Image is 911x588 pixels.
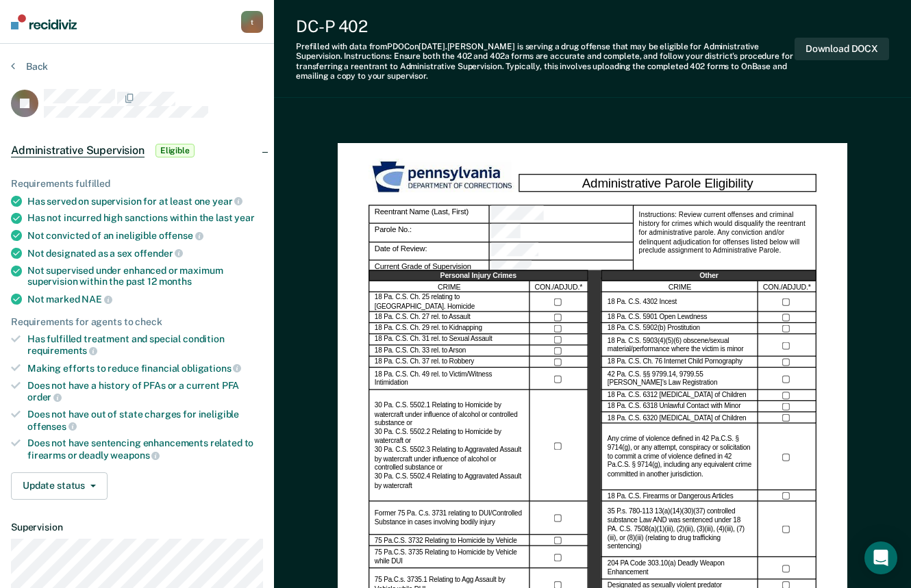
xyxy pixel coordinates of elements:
button: Back [11,60,48,73]
div: Not designated as a sex [27,247,263,259]
div: Parole No.: [490,225,633,242]
div: Not supervised under enhanced or maximum supervision within the past 12 [27,265,263,288]
div: CRIME [601,281,758,292]
label: 18 Pa. C.S. Firearms or Dangerous Articles [608,492,734,501]
div: CON./ADJUD.* [529,281,588,292]
span: year [212,196,242,207]
span: months [159,276,192,287]
div: Requirements fulfilled [11,178,263,190]
label: 18 Pa. C.S. 6312 [MEDICAL_DATA] of Children [608,392,747,400]
div: Reentrant Name (Last, First) [490,205,633,225]
div: Making efforts to reduce financial [27,362,263,374]
label: 30 Pa. C.S. 5502.1 Relating to Homicide by watercraft under influence of alcohol or controlled su... [375,402,524,491]
label: 18 Pa. C.S. Ch. 76 Internet Child Pornography [608,358,742,367]
div: Has served on supervision for at least one [27,195,263,207]
div: Date of Review: [490,242,633,260]
label: 18 Pa. C.S. Ch. 49 rel. to Victim/Witness Intimidation [375,370,524,388]
img: Recidiviz [11,14,77,29]
div: Other [601,270,816,281]
label: 75 Pa.C.S. 3732 Relating to Homicide by Vehicle [375,537,517,546]
button: Update status [11,472,108,500]
div: Does not have a history of PFAs or a current PFA order [27,380,263,403]
label: 18 Pa. C.S. 6320 [MEDICAL_DATA] of Children [608,414,747,423]
div: Has not incurred high sanctions within the last [27,212,263,224]
label: 204 PA Code 303.10(a) Deadly Weapon Enhancement [608,560,752,578]
label: 18 Pa. C.S. Ch. 37 rel. to Robbery [375,358,474,367]
div: Has fulfilled treatment and special condition [27,333,263,357]
div: Parole No.: [369,225,490,242]
div: Prefilled with data from PDOC on [DATE] . [PERSON_NAME] is serving a drug offense that may be eli... [296,42,795,81]
div: Open Intercom Messenger [864,541,897,574]
label: 18 Pa. C.S. 6318 Unlawful Contact with Minor [608,402,740,411]
span: requirements [27,345,97,356]
label: 18 Pa. C.S. Ch. 29 rel. to Kidnapping [375,324,482,333]
label: 18 Pa. C.S. 5902(b) Prostitution [608,324,700,333]
img: PDOC Logo [369,159,519,197]
label: 18 Pa. C.S. Ch. 33 rel. to Arson [375,347,466,356]
label: 18 Pa. C.S. Ch. 27 rel. to Assault [375,314,471,322]
span: NAE [82,294,112,305]
div: Personal Injury Crimes [369,270,588,281]
label: 18 Pa. C.S. 5903(4)(5)(6) obscene/sexual material/performance where the victim is minor [608,337,752,355]
button: Download DOCX [795,38,889,60]
label: 75 Pa.C.S. 3735 Relating to Homicide by Vehicle while DUI [375,549,524,567]
div: Instructions: Review current offenses and criminal history for crimes which would disqualify the ... [633,205,816,279]
div: Does not have sentencing enhancements related to firearms or deadly [27,437,263,461]
label: 18 Pa. C.S. Ch. 25 relating to [GEOGRAPHIC_DATA]. Homicide [375,294,524,311]
label: 18 Pa. C.S. 5901 Open Lewdness [608,314,708,322]
label: 35 P.s. 780-113 13(a)(14)(30)(37) controlled substance Law AND was sentenced under 18 PA. C.S. 75... [608,507,752,552]
span: Administrative Supervision [11,144,145,157]
span: year [234,212,254,223]
div: CRIME [369,281,529,292]
div: DC-P 402 [296,16,795,36]
div: Current Grade of Supervision [369,260,490,278]
div: Administrative Parole Eligibility [519,174,816,192]
div: Current Grade of Supervision [490,260,633,278]
span: obligations [182,363,241,374]
button: t [241,11,263,33]
div: Date of Review: [369,242,490,260]
span: offender [134,248,184,259]
span: offense [159,230,203,241]
div: Not marked [27,293,263,305]
label: 18 Pa. C.S. 4302 Incest [608,298,677,307]
div: CON./ADJUD.* [758,281,816,292]
label: Any crime of violence defined in 42 Pa.C.S. § 9714(g), or any attempt, conspiracy or solicitation... [608,435,752,480]
div: Reentrant Name (Last, First) [369,205,490,225]
div: Does not have out of state charges for ineligible [27,409,263,432]
label: 18 Pa. C.S. Ch. 31 rel. to Sexual Assault [375,335,492,344]
span: offenses [27,421,77,432]
label: Former 75 Pa. C.s. 3731 relating to DUI/Controlled Substance in cases involving bodily injury [375,510,524,528]
div: Requirements for agents to check [11,316,263,328]
span: weapons [110,450,160,461]
label: 42 Pa. C.S. §§ 9799.14, 9799.55 [PERSON_NAME]’s Law Registration [608,370,752,388]
div: Not convicted of an ineligible [27,229,263,242]
span: Eligible [155,144,195,157]
dt: Supervision [11,522,263,533]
